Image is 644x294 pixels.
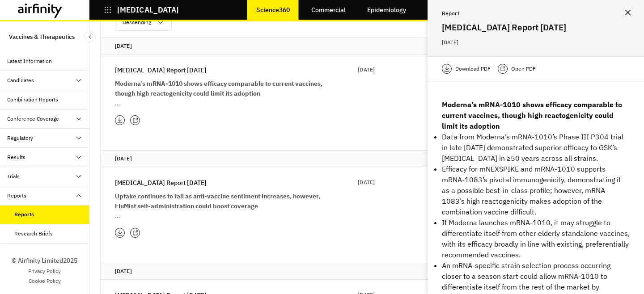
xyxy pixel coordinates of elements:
div: Results [7,153,25,161]
p: Vaccines & Therapeutics [9,29,75,45]
div: Reports [7,192,26,200]
p: [MEDICAL_DATA] [117,6,179,14]
div: Regulatory [7,134,33,142]
p: Open PDF [511,64,536,73]
p: Data from Moderna’s mRNA-1010’s Phase III P304 trial in late [DATE] demonstrated superior efficac... [442,131,630,164]
ul: … [115,98,330,108]
div: Candidates [7,76,34,84]
a: Privacy Policy [28,267,61,275]
p: [DATE] [358,178,375,187]
p: [DATE] [115,42,619,50]
div: Latest Information [7,57,52,65]
p: [DATE] [358,65,375,74]
button: Descending [115,14,172,31]
p: [DATE] [442,38,630,47]
p: Download PDF [455,64,491,73]
p: [DATE] [115,267,619,276]
a: Cookie Policy [29,277,61,285]
div: Trials [7,172,20,181]
p: Science360 [256,6,290,13]
h2: [MEDICAL_DATA] Report [DATE] [442,21,630,34]
p: [MEDICAL_DATA] Report [DATE] [115,65,207,75]
div: … [115,191,330,221]
div: Conference Coverage [7,115,59,123]
div: Reports [14,210,34,218]
p: © Airfinity Limited 2025 [12,256,77,265]
p: [DATE] [115,154,619,163]
button: [MEDICAL_DATA] [104,2,179,17]
strong: Moderna’s mRNA-1010 shows efficacy comparable to current vaccines, though high reactogenicity cou... [442,100,622,130]
div: Combination Reports [7,96,58,104]
p: Efficacy for mNEXSPIKE and mRNA-1010 supports mRNA-1083’s pivotal immunogenicity, demonstrating i... [442,164,630,217]
div: Research Briefs [14,230,53,238]
p: [MEDICAL_DATA] Report [DATE] [115,178,207,188]
strong: Uptake continues to fall as anti-vaccine sentiment increases, however, FluMist self-administratio... [115,192,320,210]
strong: Moderna’s mRNA-1010 shows efficacy comparable to current vaccines, though high reactogenicity cou... [115,80,322,97]
button: Close Sidebar [84,31,96,42]
p: If Moderna launches mRNA-1010, it may struggle to differentiate itself from other elderly standal... [442,217,630,260]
